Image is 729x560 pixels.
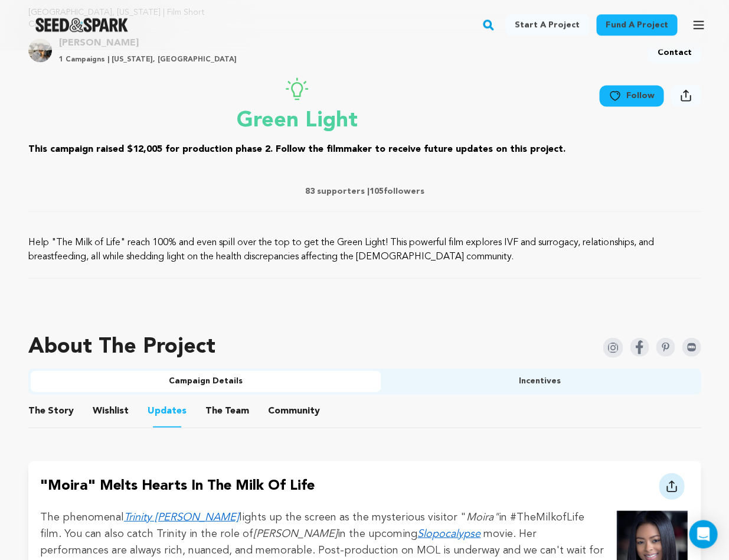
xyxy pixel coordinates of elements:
span: The [205,403,223,418]
span: Team [205,403,249,418]
p: Help "The Milk of Life" reach 100% and even spill over the top to get the Green Light! This power... [28,235,701,263]
span: 105 [370,187,384,195]
span: Updates [148,403,187,418]
div: Open Intercom Messenger [689,520,717,548]
em: [PERSON_NAME] [253,528,338,539]
a: Slopocalypse [417,528,480,539]
a: Trinity [PERSON_NAME] [124,512,239,522]
a: Start a project [505,14,589,35]
img: Seed&Spark Facebook Icon [630,337,649,356]
em: Moira" [466,512,499,522]
p: Green Light [28,109,565,133]
a: Contact [648,42,701,63]
span: The [28,403,45,418]
img: Seed&Spark IMDB Icon [682,337,701,356]
p: 1 Campaigns | [US_STATE], [GEOGRAPHIC_DATA] [59,55,237,64]
h4: "Moira" Melts Hearts in The Milk of Life [40,475,315,499]
a: Fund a project [596,14,677,35]
span: Story [28,403,74,418]
img: Seed&Spark Pinterest Icon [656,337,675,356]
p: 83 supporters | followers [28,185,701,197]
span: Wishlist [93,403,129,418]
button: Incentives [381,370,699,392]
img: Seed&Spark Instagram Icon [603,337,623,357]
a: Seed&Spark Homepage [35,18,128,32]
span: Community [268,403,320,418]
img: 2f1dcaf4fd50612a.png [28,38,52,62]
a: Follow [599,85,663,106]
h3: This campaign raised $12,005 for production phase 2. Follow the filmmaker to receive future updat... [28,142,565,157]
img: Seed&Spark Logo Dark Mode [35,18,128,32]
button: Campaign Details [31,370,381,392]
h1: About The Project [28,335,215,359]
